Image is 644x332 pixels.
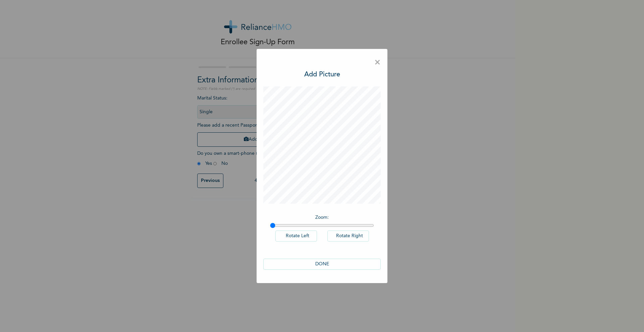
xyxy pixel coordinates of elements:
[270,214,374,221] p: Zoom :
[275,230,317,242] button: Rotate Left
[263,259,381,270] button: DONE
[304,70,340,80] h3: Add Picture
[197,123,318,150] span: Please add a recent Passport Photograph
[327,230,369,242] button: Rotate Right
[374,56,381,70] span: ×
